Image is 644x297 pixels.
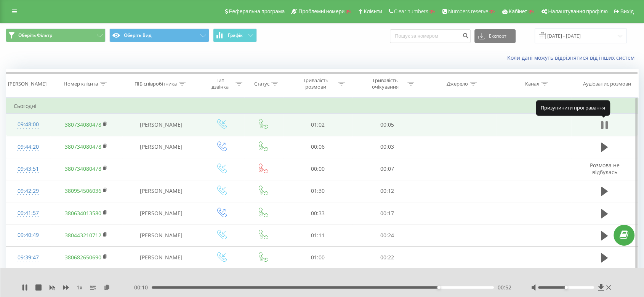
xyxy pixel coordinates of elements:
[536,100,610,116] div: Призупинити програвання
[65,121,101,128] a: 380734080478
[283,114,352,136] td: 01:02
[122,202,200,224] td: [PERSON_NAME]
[64,81,98,87] div: Номер клієнта
[14,162,43,176] div: 09:43:51
[6,98,638,114] td: Сьогодні
[283,136,352,158] td: 00:06
[498,284,511,291] span: 00:52
[283,180,352,202] td: 01:30
[394,8,428,14] span: Clear numbers
[14,206,43,221] div: 09:41:57
[352,114,422,136] td: 00:05
[135,81,177,87] div: ПІБ співробітника
[283,224,352,246] td: 01:11
[65,254,101,261] a: 380682650690
[213,29,257,42] button: Графік
[298,8,344,14] span: Проблемні номери
[390,29,471,43] input: Пошук за номером
[283,202,352,224] td: 00:33
[254,81,269,87] div: Статус
[352,246,422,268] td: 00:22
[8,81,46,87] div: [PERSON_NAME]
[122,224,200,246] td: [PERSON_NAME]
[590,162,619,176] span: Розмова не відбулась
[509,8,527,14] span: Кабінет
[122,136,200,158] td: [PERSON_NAME]
[548,8,607,14] span: Налаштування профілю
[65,143,101,150] a: 380734080478
[207,77,234,90] div: Тип дзвінка
[122,114,200,136] td: [PERSON_NAME]
[65,210,101,217] a: 380634013580
[77,284,82,291] span: 1 x
[365,77,405,90] div: Тривалість очікування
[14,184,43,199] div: 09:42:29
[14,228,43,243] div: 09:40:49
[18,32,52,38] span: Оберіть Фільтр
[283,158,352,180] td: 00:00
[109,29,209,42] button: Оберіть Вид
[352,136,422,158] td: 00:03
[352,202,422,224] td: 00:17
[14,250,43,265] div: 09:39:47
[6,29,106,42] button: Оберіть Фільтр
[507,54,638,61] a: Коли дані можуть відрізнятися вiд інших систем
[583,81,631,87] div: Аудіозапис розмови
[448,8,488,14] span: Numbers reserve
[352,224,422,246] td: 00:24
[122,246,200,268] td: [PERSON_NAME]
[122,180,200,202] td: [PERSON_NAME]
[525,81,539,87] div: Канал
[228,33,243,38] span: Графік
[474,29,516,43] button: Експорт
[352,158,422,180] td: 00:07
[447,81,468,87] div: Джерело
[14,140,43,154] div: 09:44:20
[564,286,567,289] div: Accessibility label
[14,117,43,132] div: 09:48:00
[364,8,382,14] span: Клієнти
[65,187,101,194] a: 380954506036
[132,284,152,291] span: - 00:10
[65,232,101,239] a: 380443210712
[229,8,285,14] span: Реферальна програма
[620,8,634,14] span: Вихід
[352,180,422,202] td: 00:12
[65,165,101,172] a: 380734080478
[295,77,336,90] div: Тривалість розмови
[437,286,440,289] div: Accessibility label
[283,246,352,268] td: 01:00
